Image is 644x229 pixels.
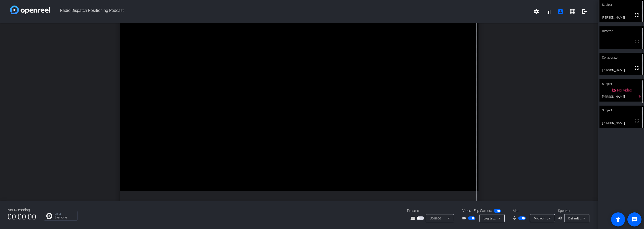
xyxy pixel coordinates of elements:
span: No Video [617,88,632,93]
div: Speaker [558,208,588,213]
mat-icon: fullscreen [634,38,640,44]
img: white-gradient.svg [10,6,50,14]
mat-icon: mic_none [512,215,518,221]
mat-icon: fullscreen [634,12,640,18]
div: Not Recording [8,207,36,213]
span: Video [462,208,471,213]
mat-icon: videocam_outline [462,215,468,221]
img: Chat Icon [46,213,52,219]
mat-icon: volume_up [558,215,564,221]
div: Director [599,26,644,36]
mat-icon: settings [533,9,539,15]
span: Default - Headphones (G3) [568,216,608,220]
mat-icon: fullscreen [634,65,640,71]
div: Mic [508,208,558,213]
div: Collaborator [599,53,644,62]
mat-icon: grid_on [570,9,576,15]
mat-icon: logout [582,9,588,15]
mat-icon: accessibility [615,216,621,222]
p: Everyone [55,216,75,219]
span: Logitech Webcam C925e (046d:085b) [484,216,539,220]
span: 00:00:00 [8,211,36,223]
span: Flip Camera [474,208,492,213]
mat-icon: screen_share_outline [411,215,417,221]
mat-icon: account_box [557,9,563,15]
button: signal_cellular_alt [542,6,554,18]
div: Subject [599,79,644,89]
mat-icon: message [631,216,637,222]
div: Subject [599,106,644,115]
span: Source [430,216,441,220]
div: Present [407,208,457,213]
p: Group [55,213,75,215]
span: Microphone (Logitech Webcam C925e) (046d:085b) [534,216,610,220]
span: Radio Dispatch Positioning Podcast [50,6,530,18]
mat-icon: fullscreen [634,118,640,124]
